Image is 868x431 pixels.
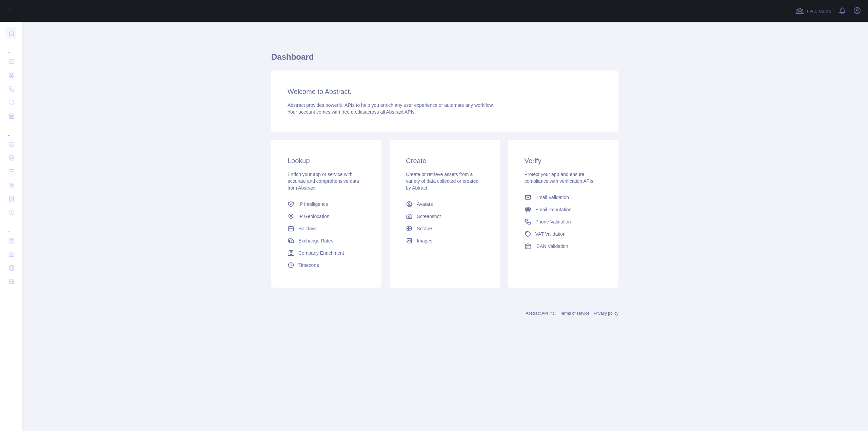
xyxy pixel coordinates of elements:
a: Timezone [285,259,368,271]
a: Abstract API Inc. [526,311,556,316]
span: Images [417,237,432,244]
span: Timezone [298,262,319,269]
span: Email Validation [535,194,569,201]
span: free credits [341,109,365,115]
span: IP Geolocation [298,213,330,220]
span: Avatars [417,201,433,208]
span: Company Enrichment [298,250,344,256]
span: Create or retrieve assets from a variety of data collected or created by Abtract [406,172,478,191]
span: Screenshot [417,213,441,220]
span: VAT Validation [535,231,566,237]
span: Scrape [417,225,432,232]
a: Screenshot [403,210,486,222]
div: ... [5,123,16,137]
a: Holidays [285,222,368,235]
span: Abstract provides powerful APIs to help you enrich any user experience or automate any workflow. [288,102,494,108]
div: ... [5,220,16,233]
div: ... [5,41,16,54]
a: Avatars [403,198,486,210]
a: Privacy policy [594,311,618,316]
span: Enrich your app or service with accurate and comprehensive data from Abstract [288,172,359,191]
a: Images [403,235,486,247]
span: IBAN Validation [535,243,568,250]
a: VAT Validation [522,228,605,240]
h3: Verify [525,156,602,165]
a: Email Reputation [522,203,605,216]
h3: Create [406,156,484,165]
a: Email Validation [522,191,605,203]
span: Protect your app and ensure compliance with verification APIs [525,172,593,184]
a: Terms of service [560,311,589,316]
span: Phone Validation [535,218,571,225]
button: Invite users [794,5,833,16]
a: Phone Validation [522,216,605,228]
a: Exchange Rates [285,235,368,247]
h3: Welcome to Abstract. [288,87,602,96]
h3: Lookup [288,156,365,165]
a: IP Geolocation [285,210,368,222]
span: IP Intelligence [298,201,328,208]
span: Exchange Rates [298,237,333,244]
span: Email Reputation [535,206,572,213]
span: Holidays [298,225,317,232]
h1: Dashboard [271,52,618,68]
a: IBAN Validation [522,240,605,252]
span: Your account comes with across all Abstract APIs. [288,109,416,115]
a: Scrape [403,222,486,235]
span: Invite users [805,7,831,15]
a: IP Intelligence [285,198,368,210]
a: Company Enrichment [285,247,368,259]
